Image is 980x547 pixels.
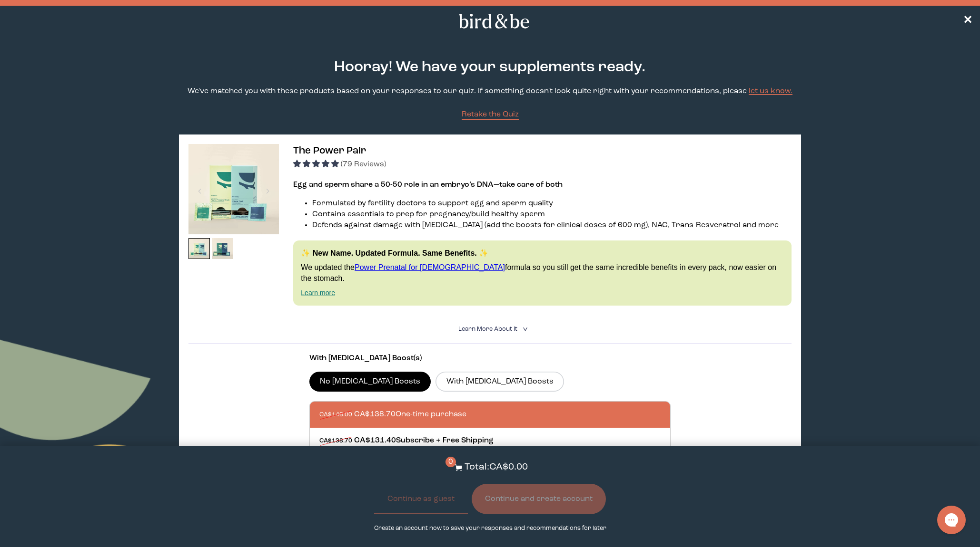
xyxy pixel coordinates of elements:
li: Formulated by fertility doctors to support egg and sperm quality [312,198,791,209]
summary: Learn More About it < [458,325,522,334]
img: thumbnail image [188,144,279,234]
iframe: Gorgias live chat messenger [932,502,970,537]
span: 0 [445,457,456,467]
a: let us know. [749,87,792,95]
p: Total: CA$0.00 [465,461,528,474]
span: (79 Reviews) [341,161,386,168]
li: Contains essentials to prep for pregnancy/build healthy sperm [312,209,791,220]
span: Retake the Quiz [462,111,519,118]
label: With [MEDICAL_DATA] Boosts [436,372,564,392]
p: We've matched you with these products based on your responses to our quiz. If something doesn't l... [188,86,792,97]
strong: Egg and sperm share a 50-50 role in an embryo’s DNA—take care of both [293,181,563,189]
p: Create an account now to save your responses and recommendations for later [374,524,606,533]
strong: ✨ New Name. Updated Formula. Same Benefits. ✨ [301,249,488,257]
button: Continue and create account [472,484,606,514]
a: Learn more [301,289,335,297]
span: ✕ [963,15,972,27]
p: We updated the formula so you still get the same incredible benefits in every pack, now easier on... [301,262,783,284]
span: Learn More About it [458,326,517,332]
a: Retake the Quiz [462,109,519,120]
a: Power Prenatal for [DEMOGRAPHIC_DATA] [355,263,505,271]
li: Defends against damage with [MEDICAL_DATA] (add the boosts for clinical doses of 600 mg), NAC, Tr... [312,220,791,231]
a: ✕ [963,13,972,29]
label: No [MEDICAL_DATA] Boosts [309,372,431,392]
h2: Hooray! We have your supplements ready. [304,57,677,78]
button: Continue as guest [374,484,468,514]
img: thumbnail image [212,238,233,259]
p: With [MEDICAL_DATA] Boost(s) [309,353,671,364]
span: 4.92 stars [293,161,341,168]
i: < [520,326,529,332]
span: The Power Pair [293,146,366,156]
img: thumbnail image [188,238,210,259]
